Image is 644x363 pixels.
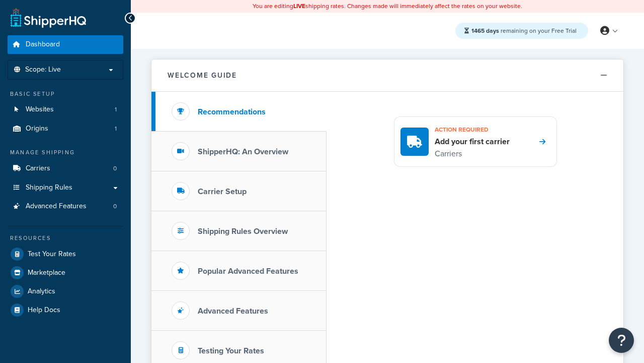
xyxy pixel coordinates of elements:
[8,234,123,243] div: Resources
[168,72,237,79] h2: Welcome Guide
[198,147,288,156] h3: ShipperHQ: An Overview
[435,123,510,136] h3: Action required
[151,59,623,92] button: Welcome Guide
[113,202,117,211] span: 0
[8,159,123,178] a: Carriers0
[198,267,298,276] h3: Popular Advanced Features
[198,107,266,116] h3: Recommendations
[8,119,123,138] a: Origins1
[28,287,55,296] span: Analytics
[8,264,123,282] a: Marketplace
[113,164,117,173] span: 0
[28,306,60,315] span: Help Docs
[25,66,61,74] span: Scope: Live
[26,105,54,114] span: Websites
[435,136,510,147] h4: Add your first carrier
[293,2,305,11] b: LIVE
[26,202,87,211] span: Advanced Features
[26,184,72,192] span: Shipping Rules
[435,147,510,160] p: Carriers
[115,125,117,133] span: 1
[8,197,123,216] a: Advanced Features0
[115,105,117,114] span: 1
[8,100,123,119] a: Websites1
[26,40,60,49] span: Dashboard
[609,328,634,353] button: Open Resource Center
[471,26,577,35] span: remaining on your Free Trial
[198,187,247,196] h3: Carrier Setup
[8,197,123,216] li: Advanced Features
[8,35,123,54] a: Dashboard
[28,250,76,259] span: Test Your Rates
[8,148,123,157] div: Manage Shipping
[8,245,123,263] a: Test Your Rates
[28,269,65,277] span: Marketplace
[8,100,123,119] li: Websites
[198,346,264,355] h3: Testing Your Rates
[8,301,123,319] a: Help Docs
[198,307,268,316] h3: Advanced Features
[198,227,288,236] h3: Shipping Rules Overview
[8,159,123,178] li: Carriers
[26,164,50,173] span: Carriers
[8,178,123,197] a: Shipping Rules
[8,282,123,300] a: Analytics
[8,119,123,138] li: Origins
[471,26,499,35] strong: 1465 days
[8,90,123,98] div: Basic Setup
[26,125,48,133] span: Origins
